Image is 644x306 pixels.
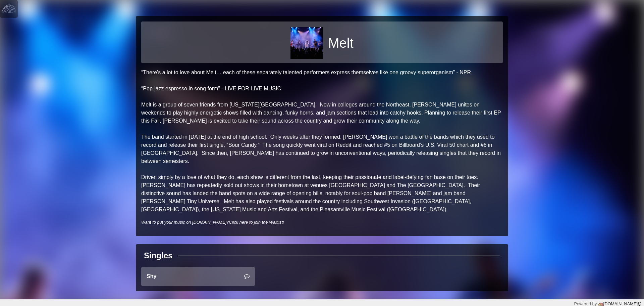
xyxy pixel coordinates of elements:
div: Singles [144,250,172,262]
a: Shy [141,267,255,286]
a: Click here to join the Waitlist! [229,220,284,225]
img: 080f33d6b1c61ffd7743c4bc9bca0429e58b24039b7d6529113efa8bdeeb8051.jpg [290,27,323,59]
h1: Melt [328,35,354,51]
p: “There's a lot to love about Melt… each of these separately talented performers express themselve... [141,69,503,214]
i: Want to put your music on [DOMAIN_NAME]? [141,220,284,225]
img: logo-white-4c48a5e4bebecaebe01ca5a9d34031cfd3d4ef9ae749242e8c4bf12ef99f53e8.png [2,2,15,15]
